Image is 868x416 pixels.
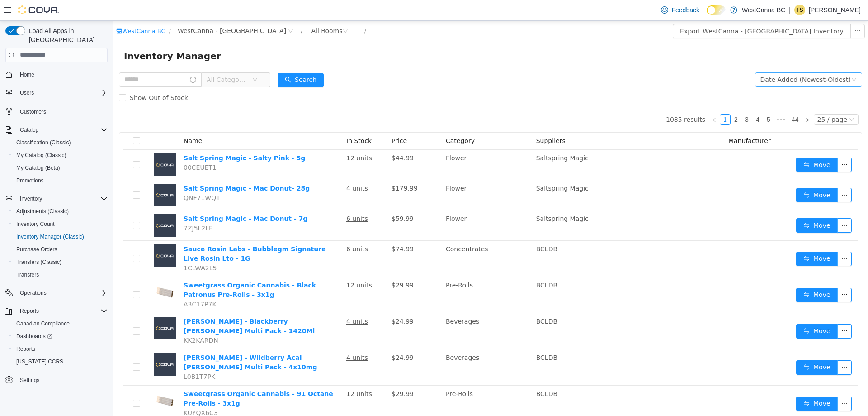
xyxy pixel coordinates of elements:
span: Classification (Classic) [16,139,71,146]
u: 4 units [233,297,255,304]
span: Saltspring Magic [423,134,476,141]
p: [PERSON_NAME] [809,5,861,15]
span: [US_STATE] CCRS [16,358,63,365]
a: Reports [13,344,39,354]
span: Users [16,87,108,98]
span: Adjustments (Classic) [13,206,108,217]
nav: Complex example [5,64,108,410]
a: 4 [640,94,650,104]
button: Inventory Manager (Classic) [9,230,111,243]
button: Operations [16,287,50,298]
a: Home [16,69,38,80]
button: Inventory [16,193,46,204]
a: [PERSON_NAME] - Blackberry [PERSON_NAME] Multi Pack - 1420Ml [71,297,202,314]
td: Flower [329,159,420,190]
u: 4 units [233,164,255,171]
span: Settings [20,377,39,384]
i: icon: info-circle [77,56,83,62]
button: icon: swapMove [683,137,725,151]
span: Home [16,69,108,80]
span: Manufacturer [615,116,658,124]
i: icon: shop [3,7,9,13]
span: Canadian Compliance [16,320,70,327]
a: My Catalog (Beta) [13,163,64,173]
span: BCLDB [423,261,444,268]
span: Classification (Classic) [13,137,108,148]
li: 1 [607,93,618,104]
li: 44 [675,93,689,104]
span: $24.99 [278,297,301,304]
span: A3C17P7K [71,280,104,287]
span: Saltspring Magic [423,194,476,201]
a: Transfers (Classic) [13,257,65,268]
a: 2 [618,94,628,104]
a: 3 [629,94,639,104]
button: icon: ellipsis [724,231,739,245]
button: icon: ellipsis [737,3,752,18]
span: In Stock [233,116,259,124]
span: / [251,7,253,14]
span: Inventory Manager [11,28,113,43]
span: 00CEUET1 [71,143,104,150]
div: All Rooms [198,3,230,17]
span: Promotions [13,175,108,186]
button: Operations [2,287,111,299]
a: 5 [651,94,660,104]
li: 5 [650,93,661,104]
button: [US_STATE] CCRS [9,355,111,368]
span: $59.99 [278,194,301,201]
span: Inventory [16,193,108,204]
span: Suppliers [423,116,453,124]
button: Inventory [2,192,111,205]
button: Classification (Classic) [9,136,111,149]
span: Catalog [20,126,38,134]
button: icon: ellipsis [724,267,739,282]
button: Purchase Orders [9,243,111,256]
button: icon: swapMove [683,231,725,245]
p: | [789,5,791,15]
a: Classification (Classic) [13,137,75,148]
td: Pre-Rolls [329,365,420,401]
td: Pre-Rolls [329,256,420,292]
span: Promotions [16,177,44,184]
span: $44.99 [278,134,301,141]
a: Sweetgrass Organic Cannabis - 91 Octane Pre-Rolls - 3x1g [71,369,220,386]
button: My Catalog (Beta) [9,162,111,174]
img: Cova [18,5,59,14]
button: icon: swapMove [683,197,725,212]
button: Adjustments (Classic) [9,205,111,218]
li: Next Page [689,93,700,104]
span: KUYQX6C3 [71,388,105,396]
button: Catalog [2,124,111,136]
img: Salt Spring Magic - Mac Donut - 7g placeholder [41,193,63,216]
td: Flower [329,129,420,159]
a: Promotions [13,175,47,186]
button: Users [2,86,111,99]
span: Dashboards [16,333,52,340]
a: icon: shopWestCanna BC [3,7,52,14]
span: 7ZJ5L2LE [71,204,100,211]
img: Sauce Rosin Labs - Bubblegm Signature Live Rosin Lto - 1G placeholder [41,224,63,246]
span: Inventory [20,195,42,202]
button: Promotions [9,174,111,187]
a: Canadian Compliance [13,318,73,329]
button: icon: ellipsis [724,167,739,182]
a: Feedback [657,1,703,19]
span: Reports [16,345,35,353]
span: Inventory Manager (Classic) [16,233,84,240]
span: $24.99 [278,333,301,340]
a: Purchase Orders [13,244,61,255]
span: BCLDB [423,297,444,304]
a: Dashboards [13,331,56,342]
p: WestCanna BC [742,5,785,15]
i: icon: down [139,56,145,62]
span: Price [278,116,294,124]
button: icon: ellipsis [724,197,739,212]
a: Salt Spring Magic - Mac Donut- 28g [71,164,197,171]
span: Transfers [13,269,108,280]
a: Settings [16,375,43,386]
u: 12 units [233,134,259,141]
img: Sweetgrass Organic Cannabis - 91 Octane Pre-Rolls - 3x1g hero shot [41,368,63,391]
span: $74.99 [278,225,301,232]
